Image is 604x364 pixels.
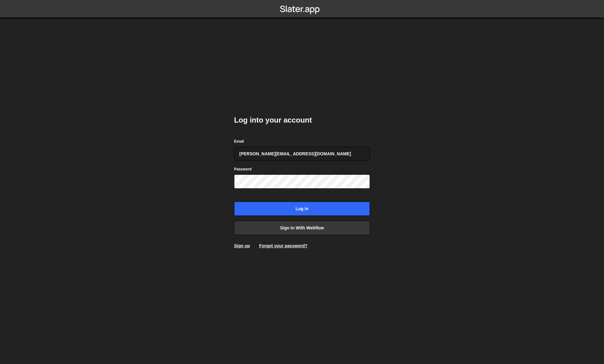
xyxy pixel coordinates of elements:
a: Sign in with Webflow [234,221,370,235]
input: Log in [234,202,370,216]
h2: Log into your account [234,115,370,125]
label: Email [234,138,244,144]
a: Sign up [234,243,250,248]
label: Password [234,166,252,172]
a: Forgot your password? [259,243,307,248]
